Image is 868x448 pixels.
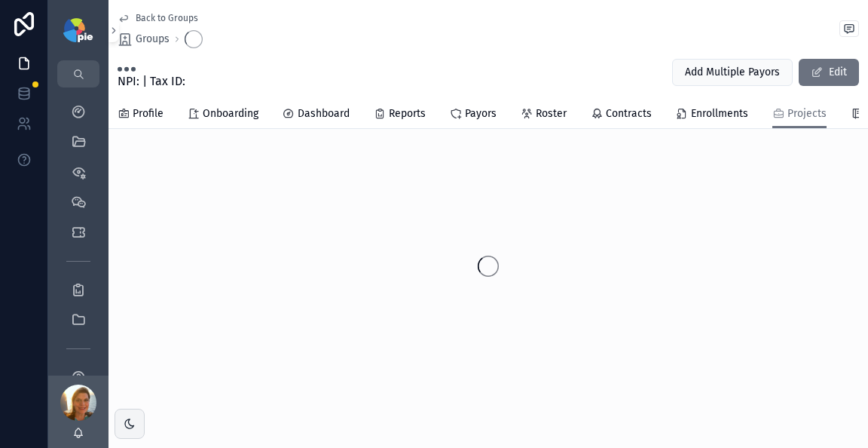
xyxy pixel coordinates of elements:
span: Roster [536,106,567,121]
span: Dashboard [298,106,350,121]
a: Dashboard [283,100,350,130]
a: Payors [450,100,497,130]
div: scrollable content [48,87,108,376]
span: Projects [787,106,827,121]
a: Profile [118,100,164,130]
span: Profile [133,106,164,121]
a: Back to Groups [118,12,198,24]
button: Add Multiple Payors [672,59,793,86]
span: NPI: | Tax ID: [118,72,185,91]
span: Contracts [606,106,652,121]
span: Onboarding [203,106,258,121]
span: Enrollments [691,106,748,121]
span: Reports [389,106,426,121]
a: Enrollments [676,100,748,130]
span: Groups [136,32,170,47]
img: App logo [63,18,93,42]
a: Onboarding [188,100,258,130]
a: Contracts [591,100,652,130]
button: Edit [799,59,859,86]
a: Groups [118,32,170,47]
a: Roster [521,100,567,130]
a: Projects [772,100,827,129]
span: Back to Groups [136,12,198,24]
span: Payors [465,106,497,121]
a: Reports [374,100,426,130]
span: Add Multiple Payors [685,65,780,80]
